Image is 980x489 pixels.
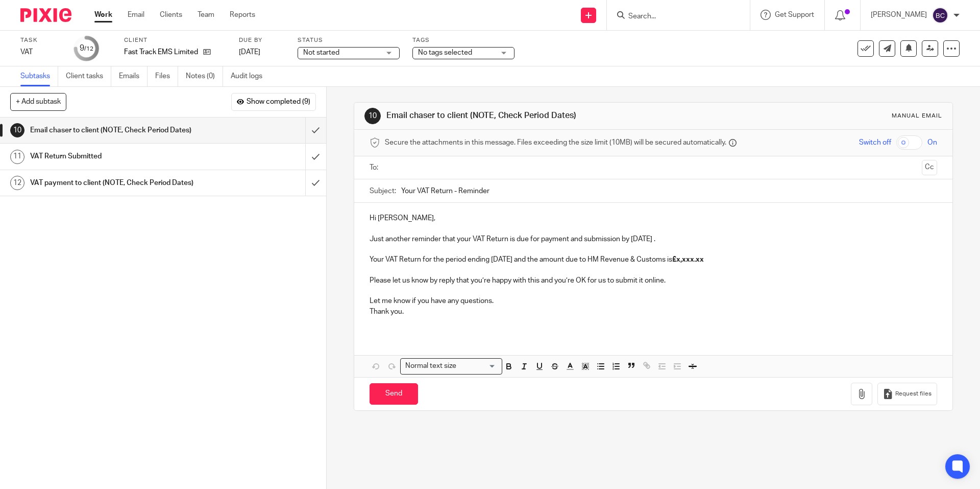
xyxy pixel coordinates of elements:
a: Notes (0) [186,66,223,86]
div: 12 [10,176,24,190]
span: Request files [895,390,932,398]
div: 11 [10,150,24,164]
small: /12 [84,46,93,52]
label: Due by [239,36,285,44]
p: [PERSON_NAME] [871,10,927,20]
span: No tags selected [418,49,472,56]
a: Subtasks [20,66,58,86]
a: Email [128,10,144,20]
span: On [927,137,937,148]
a: Audit logs [231,66,270,86]
button: Show completed (9) [231,93,316,110]
div: Manual email [892,112,942,120]
a: Clients [160,10,182,20]
span: Switch off [859,137,891,148]
a: Team [198,10,214,20]
a: Client tasks [66,66,111,86]
span: Not started [303,49,339,56]
button: Cc [922,160,937,175]
a: Emails [119,66,148,86]
button: Request files [877,383,937,406]
p: Thank you. [370,307,937,317]
button: + Add subtask [10,93,66,110]
strong: £x,xxx.xx [672,256,704,263]
a: Reports [230,10,255,20]
input: Search for option [459,361,496,371]
a: Work [94,10,112,20]
span: [DATE] [239,49,260,56]
div: Search for option [400,358,502,374]
h1: VAT payment to client (NOTE, Check Period Dates) [30,175,207,191]
span: Show completed (9) [247,98,310,106]
p: Please let us know by reply that you’re happy with this and you’re OK for us to submit it online. [370,275,937,286]
p: Hi [PERSON_NAME], [370,213,937,223]
p: Fast Track EMS Limited [124,47,198,57]
div: 9 [80,42,93,54]
label: Client [124,36,226,44]
h1: Email chaser to client (NOTE, Check Period Dates) [30,123,207,138]
label: To: [370,162,381,173]
a: Files [155,66,178,86]
p: Your VAT Return for the period ending [DATE] and the amount due to HM Revenue & Customs is [370,254,937,265]
span: Secure the attachments in this message. Files exceeding the size limit (10MB) will be secured aut... [385,137,726,148]
h1: Email chaser to client (NOTE, Check Period Dates) [386,110,675,121]
img: Pixie [20,8,71,22]
label: Tags [412,36,514,44]
div: 10 [10,123,24,137]
h1: VAT Return Submitted [30,149,207,164]
img: svg%3E [932,7,948,24]
div: VAT [20,47,61,57]
p: Just another reminder that your VAT Return is due for payment and submission by [DATE] . [370,234,937,244]
label: Status [298,36,400,44]
span: Normal text size [403,361,458,371]
input: Send [370,383,418,405]
div: 10 [364,108,381,124]
label: Subject: [370,186,396,196]
p: Let me know if you have any questions. [370,296,937,306]
span: Get Support [775,11,814,18]
input: Search [627,12,719,21]
label: Task [20,36,61,44]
